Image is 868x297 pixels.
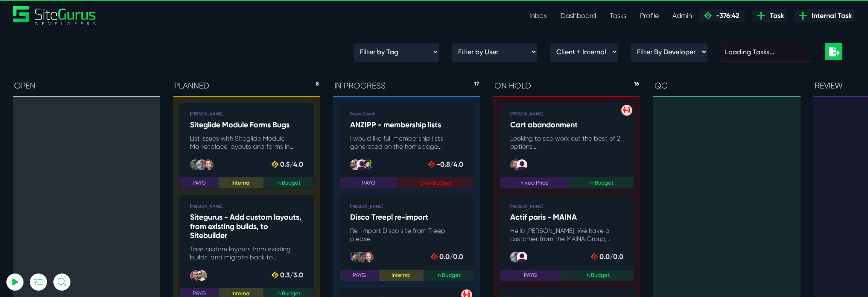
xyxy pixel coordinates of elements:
[339,103,474,189] a: Bryce Check ANZIPP - membership lists I would like full membership lists generated on the homepag...
[752,9,787,22] a: Task
[500,177,569,188] span: Fixed Price
[720,43,812,62] input: Loading Tasks...
[350,112,375,117] b: Bryce Check
[350,204,383,209] b: [PERSON_NAME]
[653,76,801,97] div: QC
[219,177,263,188] span: Internal
[510,227,623,243] p: Hello [PERSON_NAME], We have a customer from the MAINA Group,...
[190,135,303,151] p: List issues with Siteglide Module Marketplace layouts and forms in...
[474,81,479,87] span: 17
[272,159,303,170] span: 0.5/4.0
[432,252,463,262] span: 0.0/0.0
[13,6,96,25] a: SiteGurus
[510,121,623,130] h5: Cart abandonment
[554,7,603,24] a: Dashboard
[794,9,855,22] a: Internal Task
[569,177,634,188] span: In Budget
[397,177,473,188] span: Over Budget
[633,7,666,24] a: Profile
[350,135,463,151] p: I would like full membership lists generated on the homepage...
[592,252,623,262] span: 0.0/0.0
[603,7,633,24] a: Tasks
[766,11,784,21] span: Task
[350,227,463,243] p: Re-import Disco site from Treepl please
[510,213,623,222] h5: Actif paris - MAINA
[510,204,543,209] b: [PERSON_NAME]
[699,9,745,22] a: -376:42
[179,103,314,189] a: [PERSON_NAME] Siteglide Module Forms Bugs List issues with Siteglide Module Marketplace layouts a...
[634,81,639,87] span: 16
[493,76,640,97] div: ON HOLD
[713,12,739,20] span: -376:42
[190,121,303,130] h5: Siteglide Module Forms Bugs
[561,270,634,281] span: In Budget
[340,270,379,281] span: PAYG
[190,245,303,262] p: Take custom layouts from existing builds, and migrate back to...
[808,11,852,21] span: Internal Task
[190,112,222,117] b: [PERSON_NAME]
[173,76,320,97] div: PLANNED
[350,121,463,130] h5: ANZIPP - membership lists
[316,81,319,87] span: 8
[180,177,219,188] span: PAYG
[263,177,313,188] span: In Budget
[272,270,303,281] span: 0.3/3.0
[13,6,96,25] img: Sitegurus Logo
[424,270,473,281] span: In Budget
[340,177,397,188] span: PAYG
[13,76,160,97] div: OPEN
[190,204,222,209] b: [PERSON_NAME]
[500,103,634,189] a: [PERSON_NAME] Cart abandonment Looking to see work out the best of 2 options:... Fixed PriceIn Bu...
[190,213,303,241] h5: Sitegurus - Add custom layouts, from existing builds, to Sitebuilder
[510,135,623,151] p: Looking to see work out the best of 2 options:...
[333,76,480,97] div: IN PROGRESS
[379,270,424,281] span: Internal
[523,7,554,24] a: Inbox
[510,112,543,117] b: [PERSON_NAME]
[350,213,463,222] h5: Disco Treepl re-import
[500,195,634,281] a: [PERSON_NAME] Actif paris - MAINA Hello [PERSON_NAME], We have a customer from the MAINA Group,.....
[429,159,463,170] span: -0.8/4.0
[666,7,699,24] a: Admin
[339,195,474,281] a: [PERSON_NAME] Disco Treepl re-import Re-import Disco site from Treepl please PAYGInternalIn Budge...
[500,270,561,281] span: PAYG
